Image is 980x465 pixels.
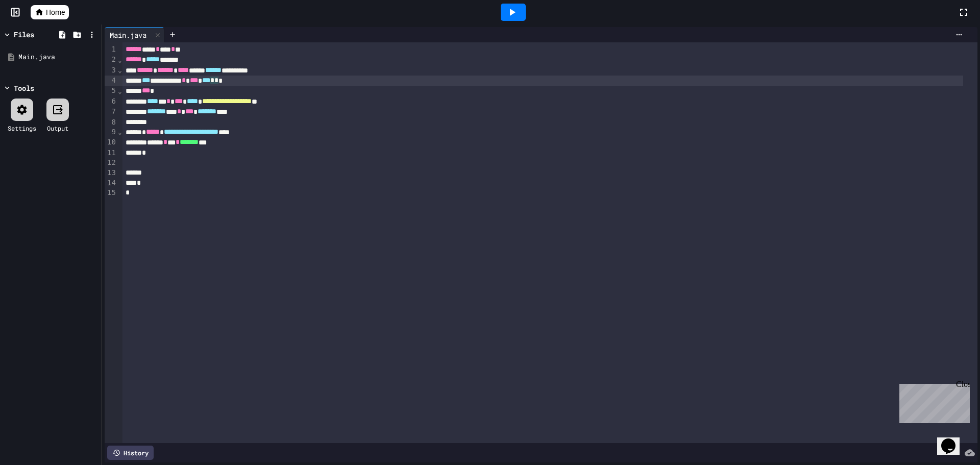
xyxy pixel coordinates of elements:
[105,188,117,198] div: 15
[105,65,117,76] div: 3
[105,137,117,148] div: 10
[105,158,117,168] div: 12
[117,56,122,64] span: Fold line
[14,29,34,40] div: Files
[105,27,164,42] div: Main.java
[117,128,122,136] span: Fold line
[105,44,117,55] div: 1
[14,83,34,93] div: Tools
[937,424,970,455] iframe: chat widget
[31,5,69,19] a: Home
[105,117,117,128] div: 8
[105,55,117,65] div: 2
[105,178,117,188] div: 14
[18,52,98,62] div: Main.java
[117,87,122,95] span: Fold line
[105,168,117,178] div: 13
[117,66,122,74] span: Fold line
[8,124,36,133] div: Settings
[105,96,117,107] div: 6
[895,380,970,423] iframe: chat widget
[105,76,117,86] div: 4
[105,107,117,117] div: 7
[47,124,68,133] div: Output
[105,127,117,137] div: 9
[4,4,70,65] div: Chat with us now!Close
[46,7,65,17] span: Home
[105,148,117,158] div: 11
[105,30,152,40] div: Main.java
[105,86,117,96] div: 5
[107,446,154,460] div: History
